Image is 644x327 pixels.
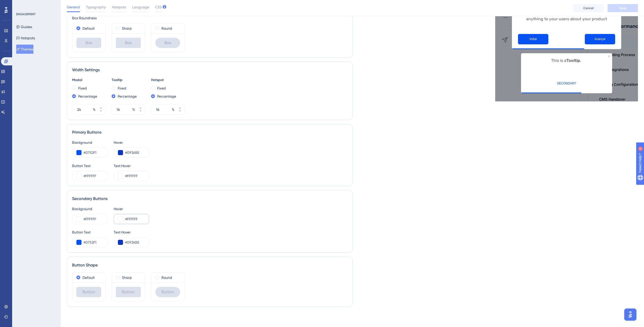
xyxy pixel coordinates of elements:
[72,163,108,169] div: Button Text
[608,4,638,12] button: Save
[172,106,174,113] div: %
[72,196,347,202] div: Secondary Buttons
[114,206,149,212] div: Hover
[623,307,638,322] iframe: UserGuiding AI Assistant Launcher
[136,110,145,115] button: %
[117,106,131,113] input: %
[16,22,32,31] button: Guides
[86,4,106,10] span: Typography
[76,38,101,48] div: Box
[96,110,106,115] button: %
[118,85,126,91] label: Fixed
[72,77,106,83] div: Modal
[151,77,184,83] div: Hotspot
[72,262,347,268] div: Button Shape
[78,85,87,91] label: Fixed
[525,57,608,64] p: This is a
[112,77,145,83] div: Tooltip
[72,15,347,21] div: Box Roundness
[114,229,149,235] div: Text Hover
[12,1,32,7] span: Need Help?
[155,4,162,10] span: CSS
[175,104,184,110] button: %
[585,34,615,44] button: Next
[157,85,166,91] label: Fixed
[16,33,35,43] button: Hotspots
[132,4,149,10] span: Language
[175,110,184,115] button: %
[116,287,141,297] div: Button
[93,106,95,113] div: %
[608,55,610,57] div: Close Preview
[72,129,347,135] div: Primary Buttons
[76,287,101,297] div: Button
[96,104,106,110] button: %
[112,4,126,10] span: Hotspots
[114,163,149,169] div: Text Hover
[551,78,582,88] button: SECONDARY
[161,25,172,31] label: Round
[132,106,135,113] div: %
[157,93,176,99] label: Percentage
[72,67,347,73] div: Width Settings
[573,4,604,12] button: Cancel
[78,93,97,99] label: Percentage
[518,34,548,44] button: Previous
[155,287,180,297] div: Button
[136,104,145,110] button: %
[114,139,149,146] div: Hover
[35,3,37,7] div: 3
[155,38,180,48] div: Box
[118,93,137,99] label: Percentage
[116,38,141,48] div: Box
[516,12,617,21] p: Body Text is the text snippet you can explain anything to your users about your product
[156,106,171,113] input: %
[72,229,108,235] div: Button Text
[67,4,80,10] span: General
[72,206,108,212] div: Background
[583,6,594,10] span: Cancel
[16,45,33,54] button: Themes
[161,275,172,281] label: Round
[16,12,35,16] div: ENGAGEMENT
[82,25,95,31] label: Default
[566,58,581,63] b: Tooltip.
[77,106,92,113] input: %
[619,6,626,10] span: Save
[82,275,95,281] label: Default
[122,275,132,281] label: Sharp
[122,25,132,31] label: Sharp
[72,139,108,146] div: Background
